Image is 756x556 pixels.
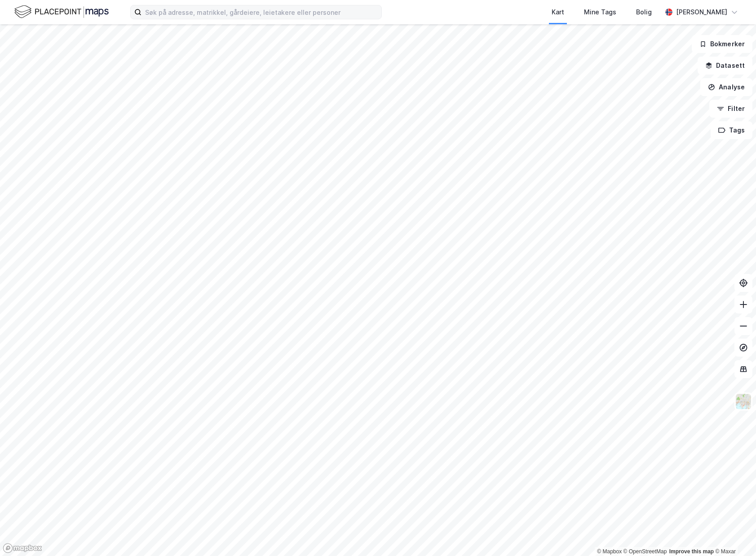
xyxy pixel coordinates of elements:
[669,548,714,555] a: Improve this map
[700,78,752,96] button: Analyse
[711,513,756,556] iframe: Chat Widget
[709,100,752,118] button: Filter
[698,57,752,75] button: Datasett
[597,548,622,555] a: Mapbox
[692,35,752,53] button: Bokmerker
[636,7,652,18] div: Bolig
[141,5,381,19] input: Søk på adresse, matrikkel, gårdeiere, leietakere eller personer
[623,548,667,555] a: OpenStreetMap
[711,121,752,139] button: Tags
[3,543,42,553] a: Mapbox homepage
[676,7,727,18] div: [PERSON_NAME]
[14,4,109,20] img: logo.f888ab2527a4732fd821a326f86c7f29.svg
[735,393,752,410] img: Z
[711,513,756,556] div: Kontrollprogram for chat
[552,7,564,18] div: Kart
[584,7,616,18] div: Mine Tags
